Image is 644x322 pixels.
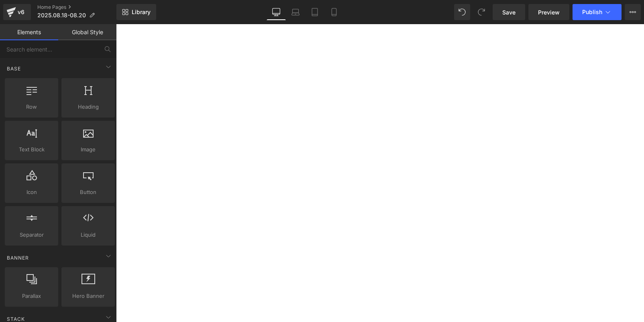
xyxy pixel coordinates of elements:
[116,4,156,20] a: New Library
[37,12,86,19] span: 2025.08.18-08.20
[6,65,22,72] span: Base
[286,4,305,20] a: Laptop
[573,4,622,20] button: Publish
[625,4,641,20] button: More
[582,9,602,15] span: Publish
[116,24,644,322] iframe: To enrich screen reader interactions, please activate Accessibility in Grammarly extension settings
[58,24,116,40] a: Global Style
[324,4,344,20] a: Mobile
[3,4,31,20] a: v6
[64,188,112,196] span: Button
[7,188,56,196] span: Icon
[64,292,112,300] span: Hero Banner
[7,231,56,239] span: Separator
[454,4,470,20] button: Undo
[37,4,116,10] a: Home Pages
[7,145,56,154] span: Text Block
[64,103,112,111] span: Heading
[16,7,26,17] div: v6
[132,8,151,16] span: Library
[305,4,324,20] a: Tablet
[64,231,112,239] span: Liquid
[7,292,56,300] span: Parallax
[6,254,30,262] span: Banner
[538,8,560,17] span: Preview
[502,8,516,17] span: Save
[528,4,569,20] a: Preview
[7,103,56,111] span: Row
[64,145,112,154] span: Image
[473,4,489,20] button: Redo
[267,4,286,20] a: Desktop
